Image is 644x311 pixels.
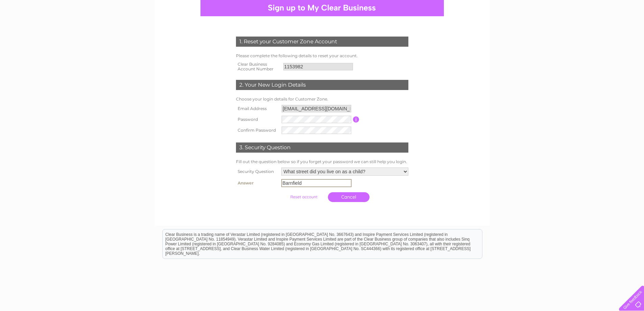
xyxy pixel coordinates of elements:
[234,103,280,114] th: Email Address
[234,114,280,125] th: Password
[236,80,408,90] div: 2. Your New Login Details
[234,125,280,136] th: Confirm Password
[549,29,562,34] a: Water
[163,4,482,33] div: Clear Business is a trading name of Verastar Limited (registered in [GEOGRAPHIC_DATA] No. 3667643...
[517,3,563,12] a: 0333 014 3131
[234,52,410,60] td: Please complete the following details to reset your account.
[236,37,408,47] div: 1. Reset your Customer Zone Account
[283,192,325,202] input: Submit
[585,29,605,34] a: Telecoms
[234,177,280,189] th: Answer
[623,29,640,34] a: Contact
[23,18,57,38] img: logo.png
[328,192,369,202] a: Cancel
[236,142,408,153] div: 3. Security Question
[566,29,581,34] a: Energy
[234,166,280,177] th: Security Question
[234,158,410,166] td: Fill out the question below so if you forget your password we can still help you login.
[234,95,410,103] td: Choose your login details for Customer Zone.
[234,60,282,73] th: Clear Business Account Number
[610,29,619,34] a: Blog
[353,116,359,123] input: Information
